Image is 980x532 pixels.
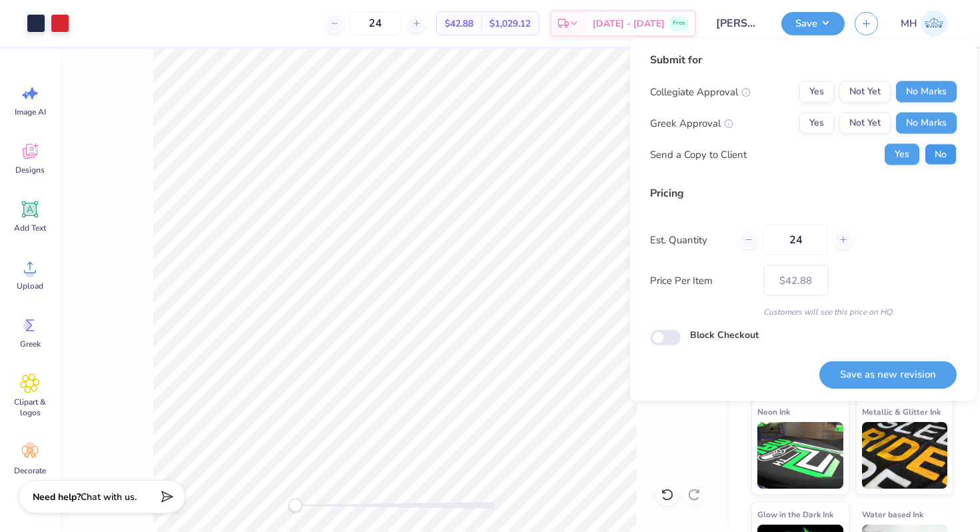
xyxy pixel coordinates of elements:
[921,10,947,37] img: Mitra Hegde
[895,10,953,37] a: MH
[33,491,81,503] strong: Need help?
[593,17,665,31] span: [DATE] - [DATE]
[650,232,729,247] label: Est. Quantity
[839,81,891,103] button: Not Yet
[650,84,751,99] div: Collegiate Approval
[673,19,685,28] span: Free
[925,144,957,165] button: No
[690,328,759,342] label: Block Checkout
[15,107,46,117] span: Image AI
[14,223,46,233] span: Add Text
[781,12,845,35] button: Save
[15,165,45,175] span: Designs
[14,465,46,476] span: Decorate
[489,17,531,31] span: $1,029.12
[799,113,834,134] button: Yes
[819,361,957,388] button: Save as new revision
[20,339,41,349] span: Greek
[650,185,957,201] div: Pricing
[650,306,957,318] div: Customers will see this price on HQ.
[650,147,747,162] div: Send a Copy to Client
[17,281,43,291] span: Upload
[289,499,302,512] div: Accessibility label
[896,81,957,103] button: No Marks
[757,422,843,489] img: Neon Ink
[862,507,923,521] span: Water based Ink
[650,115,733,131] div: Greek Approval
[862,405,941,419] span: Metallic & Glitter Ink
[81,491,137,503] span: Chat with us.
[650,52,957,68] div: Submit for
[901,16,917,31] span: MH
[763,225,828,255] input: – –
[862,422,948,489] img: Metallic & Glitter Ink
[885,144,919,165] button: Yes
[650,273,753,288] label: Price Per Item
[757,405,790,419] span: Neon Ink
[757,507,833,521] span: Glow in the Dark Ink
[839,113,891,134] button: Not Yet
[706,10,771,37] input: Untitled Design
[445,17,473,31] span: $42.88
[349,11,401,35] input: – –
[896,113,957,134] button: No Marks
[799,81,834,103] button: Yes
[8,397,52,418] span: Clipart & logos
